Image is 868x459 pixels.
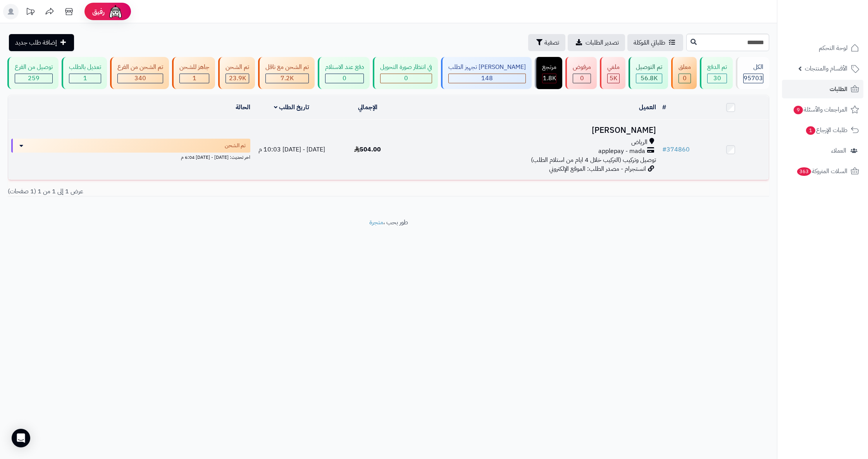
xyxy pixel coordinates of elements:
[92,7,105,16] span: رفيق
[533,57,564,89] a: مرتجع 1.8K
[794,106,803,114] span: 9
[636,63,662,72] div: تم التوصيل
[258,145,325,154] span: [DATE] - [DATE] 10:03 م
[225,142,246,150] span: تم الشحن
[15,74,52,83] div: 259
[118,74,163,83] div: 340
[698,57,734,89] a: تم الدفع 30
[782,80,863,98] a: الطلبات
[439,57,533,89] a: [PERSON_NAME] تجهيز الطلب 148
[404,74,408,83] span: 0
[639,103,656,112] a: العميل
[831,145,846,156] span: العملاء
[316,57,371,89] a: دفع عند الاستلام 0
[743,63,763,72] div: الكل
[2,187,389,196] div: عرض 1 إلى 1 من 1 (1 صفحات)
[542,63,556,72] div: مرتجع
[83,74,87,83] span: 1
[641,74,658,83] span: 56.8K
[531,155,656,165] span: توصيل وتركيب (التركيب خلال 4 ايام من استلام الطلب)
[782,141,863,160] a: العملاء
[257,57,316,89] a: تم الشحن مع ناقل 7.2K
[15,38,57,47] span: إضافة طلب جديد
[6,57,60,89] a: توصيل من الفرع 259
[381,74,432,83] div: 0
[544,38,559,47] span: تصفية
[734,57,771,89] a: الكل95703
[15,63,53,72] div: توصيل من الفرع
[627,57,670,89] a: تم التوصيل 56.8K
[343,74,346,83] span: 0
[448,63,526,72] div: [PERSON_NAME] تجهيز الطلب
[217,57,257,89] a: تم الشحن 23.9K
[325,74,363,83] div: 0
[634,38,665,47] span: طلباتي المُوكلة
[134,74,146,83] span: 340
[542,74,556,83] div: 1821
[796,166,847,177] span: السلات المتروكة
[598,57,627,89] a: ملغي 5K
[358,103,377,112] a: الإجمالي
[679,74,691,83] div: 0
[193,74,196,83] span: 1
[543,74,556,83] span: 1.8K
[679,63,691,72] div: معلق
[662,145,666,154] span: #
[11,153,250,161] div: اخر تحديث: [DATE] - [DATE] 6:04 م
[782,162,863,181] a: السلات المتروكة363
[564,57,598,89] a: مرفوض 0
[610,74,617,83] span: 5K
[449,74,525,83] div: 148
[179,63,209,72] div: جاهز للشحن
[69,63,101,72] div: تعديل بالطلب
[274,103,309,112] a: تاريخ الطلب
[12,429,30,447] div: Open Intercom Messenger
[409,126,656,135] h3: [PERSON_NAME]
[627,34,683,51] a: طلباتي المُوكلة
[573,74,591,83] div: 0
[481,74,493,83] span: 148
[636,74,662,83] div: 56838
[598,147,645,156] span: applepay - mada
[281,74,294,83] span: 7.2K
[586,38,619,47] span: تصدير الطلبات
[782,100,863,119] a: المراجعات والأسئلة9
[108,57,170,89] a: تم الشحن من الفرع 340
[744,74,763,83] span: 95703
[229,74,246,83] span: 23.9K
[797,167,811,176] span: 363
[117,63,163,72] div: تم الشحن من الفرع
[805,125,847,136] span: طلبات الإرجاع
[568,34,625,51] a: تصدير الطلبات
[528,34,565,51] button: تصفية
[325,63,364,72] div: دفع عند الاستلام
[683,74,687,83] span: 0
[607,63,620,72] div: ملغي
[21,4,40,21] a: تحديثات المنصة
[608,74,619,83] div: 4987
[782,121,863,139] a: طلبات الإرجاع1
[371,57,439,89] a: في انتظار صورة التحويل 0
[707,63,727,72] div: تم الدفع
[380,63,432,72] div: في انتظار صورة التحويل
[226,63,249,72] div: تم الشحن
[354,145,381,154] span: 504.00
[28,74,40,83] span: 259
[549,164,646,174] span: انستجرام - مصدر الطلب: الموقع الإلكتروني
[108,4,123,19] img: ai-face.png
[266,74,308,83] div: 7222
[236,103,250,112] a: الحالة
[782,39,863,57] a: لوحة التحكم
[662,103,666,112] a: #
[573,63,591,72] div: مرفوض
[580,74,584,83] span: 0
[69,74,101,83] div: 1
[806,126,815,135] span: 1
[713,74,721,83] span: 30
[830,84,847,95] span: الطلبات
[226,74,249,83] div: 23945
[265,63,309,72] div: تم الشحن مع ناقل
[670,57,698,89] a: معلق 0
[60,57,108,89] a: تعديل بالطلب 1
[170,57,217,89] a: جاهز للشحن 1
